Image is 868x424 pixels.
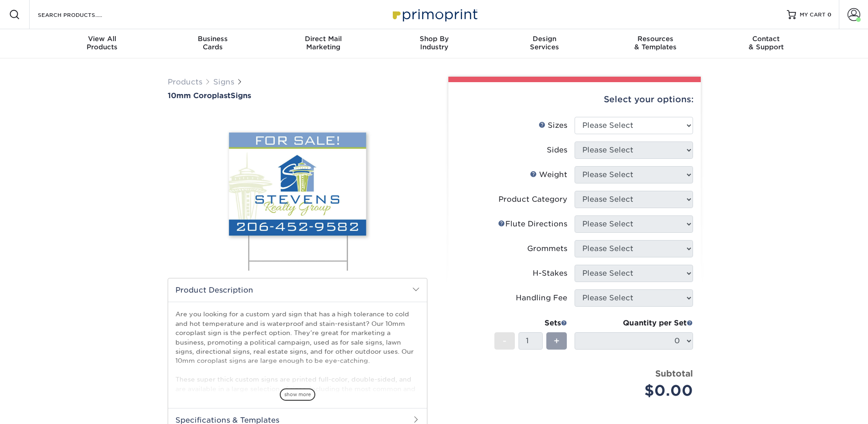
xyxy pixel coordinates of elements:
div: Cards [157,35,268,51]
div: Products [47,35,158,51]
div: Sets [494,318,567,329]
div: Sides [547,145,567,156]
a: DesignServices [489,29,600,58]
img: 10mm Coroplast 01 [168,104,427,277]
div: & Support [711,35,822,51]
div: & Templates [600,35,711,51]
a: Signs [213,78,234,86]
div: Quantity per Set [575,318,693,329]
div: Industry [379,35,489,51]
span: Design [489,35,600,43]
div: Marketing [268,35,379,51]
div: Grommets [527,243,567,254]
h1: Signs [168,91,427,100]
div: Handling Fee [516,293,567,304]
a: BusinessCards [157,29,268,58]
a: Resources& Templates [600,29,711,58]
a: View AllProducts [47,29,158,58]
a: Shop ByIndustry [379,29,489,58]
span: Contact [711,35,822,43]
span: Direct Mail [268,35,379,43]
span: Resources [600,35,711,43]
a: Direct MailMarketing [268,29,379,58]
span: View All [47,35,158,43]
a: Products [168,78,202,86]
div: Sizes [539,120,567,131]
span: Shop By [379,35,489,43]
div: Select your options: [456,82,693,117]
div: H-Stakes [533,268,567,279]
a: Contact& Support [711,29,822,58]
div: Services [489,35,600,51]
a: 10mm CoroplastSigns [168,91,427,100]
input: SEARCH PRODUCTS..... [37,9,126,20]
span: 0 [827,11,832,18]
span: show more [280,388,315,401]
div: Product Category [498,194,567,205]
h2: Product Description [168,278,427,302]
span: - [503,334,507,348]
strong: Subtotal [655,368,693,378]
div: Flute Directions [498,219,567,230]
span: Business [157,35,268,43]
span: 10mm Coroplast [168,91,231,100]
span: + [554,334,560,348]
div: Weight [530,169,567,180]
span: MY CART [800,11,826,19]
div: $0.00 [581,380,693,402]
img: Primoprint [389,5,480,24]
